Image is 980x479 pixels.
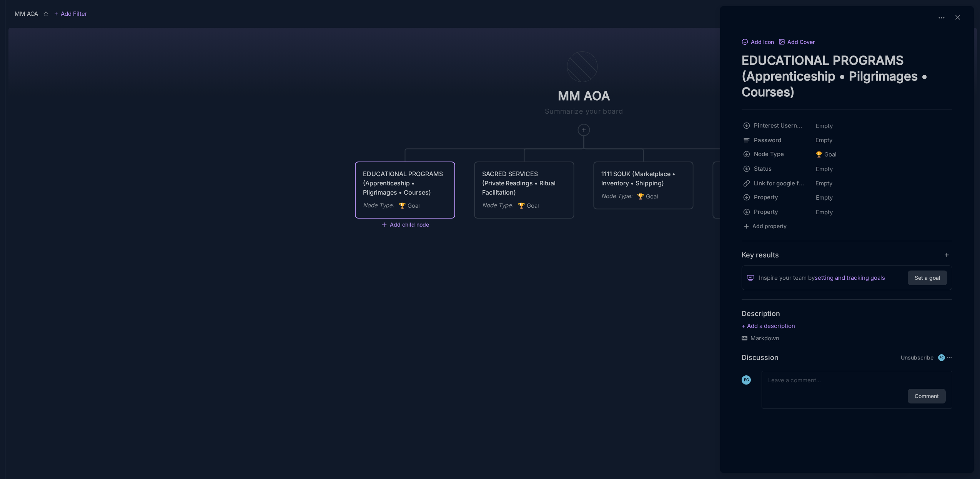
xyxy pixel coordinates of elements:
[815,207,833,217] span: Empty
[943,251,953,259] button: add key result
[739,190,813,204] button: Property
[813,176,952,190] div: Empty
[739,162,813,176] button: Status
[739,147,813,161] button: Node Type
[739,176,813,190] button: Link for google form
[759,273,885,282] span: Inspire your team by
[742,147,952,162] div: Node Type🏆Goal
[815,193,833,203] span: Empty
[742,190,952,205] div: PropertyEmpty
[742,176,952,190] div: Link for google formEmpty
[739,119,813,133] button: Pinterest Username
[742,205,952,220] div: PropertyEmpty
[754,121,805,130] span: Pinterest Username
[815,150,837,159] span: Goal
[739,205,813,219] button: Property
[742,334,952,343] div: Markdown
[742,353,779,362] h4: Discussion
[742,250,779,259] h4: Key results
[742,133,952,147] div: PasswordEmpty
[815,273,885,282] a: setting and tracking goals
[908,389,946,403] button: Comment
[742,39,774,46] button: Add Icon
[742,375,751,385] div: PC
[754,193,805,202] span: Property
[815,164,833,174] span: Empty
[901,354,933,361] button: Unsubscribe
[938,354,945,361] div: PC
[754,207,805,217] span: Property
[754,136,805,145] span: Password
[813,133,952,147] div: Empty
[742,162,952,176] div: StatusEmpty
[742,119,952,133] div: Pinterest UsernameEmpty
[815,121,833,131] span: Empty
[815,151,824,158] i: 🏆
[742,309,952,318] h4: Description
[908,271,947,285] button: Set a goal
[754,179,805,188] span: Link for google form
[754,164,805,173] span: Status
[742,221,788,232] button: Add property
[754,150,805,159] span: Node Type
[742,52,952,100] textarea: node title
[739,133,813,147] button: Password
[779,39,815,46] button: Add Cover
